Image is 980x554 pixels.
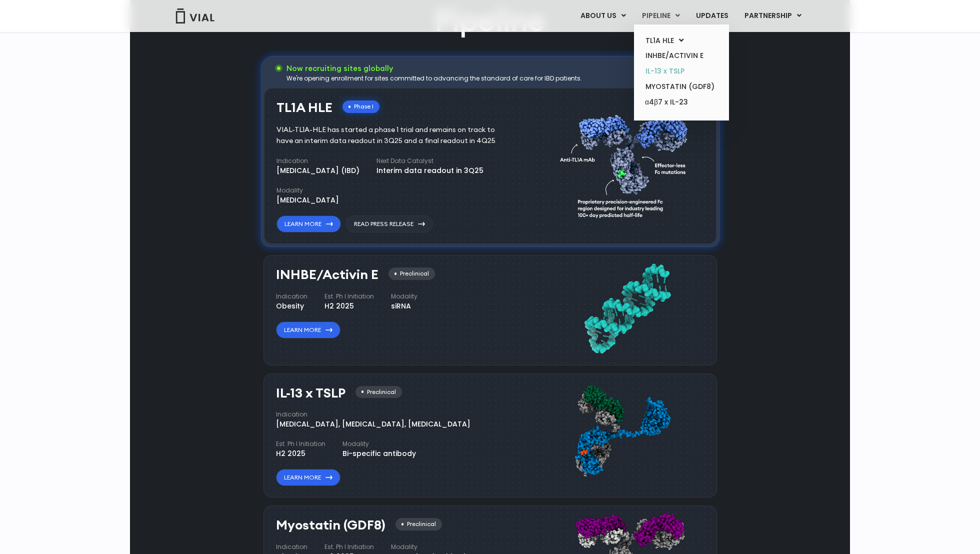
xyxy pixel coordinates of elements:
[276,321,340,338] a: Learn More
[688,7,736,24] a: UPDATES
[376,165,483,176] div: Interim data readout in 3Q25
[276,215,341,232] a: Learn More
[276,439,325,448] h4: Est. Ph I Initiation
[276,542,307,551] h4: Indication
[346,215,433,232] a: Read Press Release
[276,156,359,165] h4: Indication
[355,386,402,398] div: Preclinical
[276,518,385,532] h3: Myostatin (GDF8)
[276,301,307,311] div: Obesity
[342,448,416,459] div: Bi-specific antibody
[286,74,582,83] div: We're opening enrollment for sites committed to advancing the standard of care for IBD patients.
[637,48,725,63] a: INHBE/ACTIVIN E
[286,63,582,74] h3: Now recruiting sites globally
[637,63,725,79] a: IL-13 x TSLP
[324,301,374,311] div: H2 2025
[276,100,332,115] h3: TL1A HLE
[572,7,633,24] a: ABOUT USMenu Toggle
[276,267,378,282] h3: INHBE/Activin E
[276,469,340,486] a: Learn More
[324,292,374,301] h4: Est. Ph I Initiation
[637,94,725,110] a: α4β7 x IL-23
[395,518,442,530] div: Preclinical
[276,186,339,195] h4: Modality
[276,124,510,146] div: VIAL-TL1A-HLE has started a phase 1 trial and remains on track to have an interim data readout in...
[376,156,483,165] h4: Next Data Catalyst
[391,292,417,301] h4: Modality
[637,33,725,48] a: TL1A HLEMenu Toggle
[276,419,470,429] div: [MEDICAL_DATA], [MEDICAL_DATA], [MEDICAL_DATA]
[391,542,469,551] h4: Modality
[560,95,694,233] img: TL1A antibody diagram.
[276,386,345,400] h3: IL-13 x TSLP
[324,542,374,551] h4: Est. Ph I Initiation
[391,301,417,311] div: siRNA
[276,410,470,419] h4: Indication
[276,165,359,176] div: [MEDICAL_DATA] (IBD)
[342,100,379,113] div: Phase I
[736,7,809,24] a: PARTNERSHIPMenu Toggle
[342,439,416,448] h4: Modality
[637,79,725,94] a: MYOSTATIN (GDF8)
[276,448,325,459] div: H2 2025
[175,8,215,23] img: Vial Logo
[276,195,339,205] div: [MEDICAL_DATA]
[388,267,435,280] div: Preclinical
[634,7,687,24] a: PIPELINEMenu Toggle
[276,292,307,301] h4: Indication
